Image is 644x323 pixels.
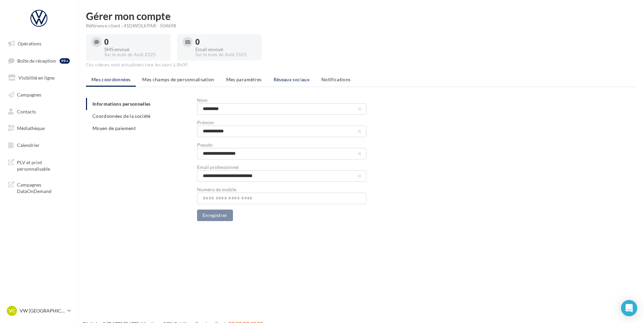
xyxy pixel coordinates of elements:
[86,11,636,21] h1: Gérer mon compte
[4,53,74,68] a: Boîte de réception99+
[4,105,74,119] a: Contacts
[197,120,366,125] div: Prénom
[197,98,366,103] div: Nom
[142,77,214,82] span: Mes champs de personnalisation
[92,125,136,131] span: Moyen de paiement
[4,37,74,51] a: Opérations
[9,307,15,314] span: VC
[5,304,72,317] a: VC VW [GEOGRAPHIC_DATA]
[18,75,55,81] span: Visibilité en ligne
[621,300,637,316] div: Open Intercom Messenger
[17,125,45,131] span: Médiathèque
[86,22,636,29] div: Référence client : 41DWOLKPAR - 504698
[4,177,74,197] a: Campagnes DataOnDemand
[4,138,74,152] a: Calendrier
[274,77,309,82] span: Réseaux sociaux
[197,187,366,192] div: Numéro de mobile
[195,52,256,58] div: Sur le mois de Août 2025
[17,92,41,98] span: Campagnes
[17,58,56,63] span: Boîte de réception
[4,121,74,135] a: Médiathèque
[17,108,36,114] span: Contacts
[195,38,256,46] div: 0
[197,165,366,170] div: Email professionnel
[4,155,74,175] a: PLV et print personnalisable
[104,47,165,52] div: SMS envoyé
[17,142,40,148] span: Calendrier
[321,77,351,82] span: Notifications
[104,38,165,46] div: 0
[17,180,70,195] span: Campagnes DataOnDemand
[226,77,262,82] span: Mes paramètres
[4,71,74,85] a: Visibilité en ligne
[197,143,366,147] div: Pseudo
[195,47,256,52] div: Email envoyé
[60,58,70,64] div: 99+
[86,62,636,68] div: Ces valeurs sont actualisées tous les jours à 8h00
[197,210,233,221] button: Enregistrer
[92,113,151,119] span: Coordonnées de la société
[18,41,41,46] span: Opérations
[4,88,74,102] a: Campagnes
[20,307,65,314] p: VW [GEOGRAPHIC_DATA]
[17,158,70,172] span: PLV et print personnalisable
[104,52,165,58] div: Sur le mois de Août 2025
